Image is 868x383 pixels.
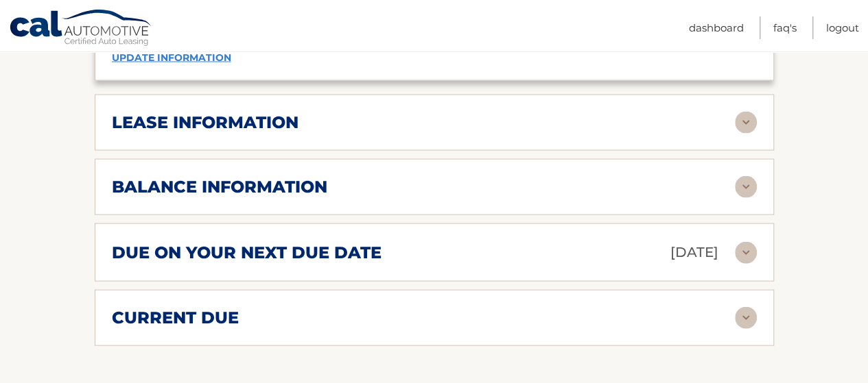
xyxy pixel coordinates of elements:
[112,308,239,328] h2: current due
[670,240,718,264] p: [DATE]
[689,16,744,39] a: Dashboard
[826,16,859,39] a: Logout
[735,112,757,134] img: accordion-rest.svg
[735,242,757,264] img: accordion-rest.svg
[112,51,231,64] a: update information
[735,176,757,198] img: accordion-rest.svg
[735,307,757,329] img: accordion-rest.svg
[112,112,298,133] h2: lease information
[9,9,153,49] a: Cal Automotive
[112,243,382,263] h2: due on your next due date
[773,16,797,39] a: FAQ's
[112,177,327,197] h2: balance information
